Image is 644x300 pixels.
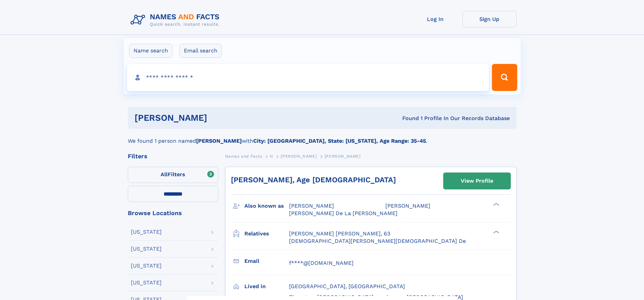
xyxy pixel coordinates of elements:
[135,114,305,122] h1: [PERSON_NAME]
[461,173,493,189] div: View Profile
[244,281,289,292] h3: Lived in
[129,44,172,58] label: Name search
[128,167,218,183] label: Filters
[131,229,162,235] div: [US_STATE]
[270,154,273,159] span: H
[196,138,242,144] b: [PERSON_NAME]
[462,11,517,27] a: Sign Up
[131,280,162,285] div: [US_STATE]
[305,115,510,122] div: Found 1 Profile In Our Records Database
[492,202,500,207] div: ❯
[385,203,430,209] span: [PERSON_NAME]
[231,176,396,184] a: [PERSON_NAME], Age [DEMOGRAPHIC_DATA]
[225,152,262,160] a: Names and Facts
[289,230,390,237] a: [PERSON_NAME] [PERSON_NAME], 63
[281,154,317,159] span: [PERSON_NAME]
[492,64,517,91] button: Search Button
[444,173,510,189] a: View Profile
[128,210,218,216] div: Browse Locations
[289,203,334,209] span: [PERSON_NAME]
[270,152,273,160] a: H
[289,210,398,216] span: [PERSON_NAME] De La [PERSON_NAME]
[253,138,426,144] b: City: [GEOGRAPHIC_DATA], State: [US_STATE], Age Range: 35-45
[325,154,361,159] span: [PERSON_NAME]
[128,129,517,145] div: We found 1 person named with .
[128,153,218,159] div: Filters
[244,255,289,267] h3: Email
[131,246,162,252] div: [US_STATE]
[408,11,462,27] a: Log In
[128,11,225,29] img: Logo Names and Facts
[131,263,162,269] div: [US_STATE]
[244,200,289,212] h3: Also known as
[289,283,405,290] span: [GEOGRAPHIC_DATA], [GEOGRAPHIC_DATA]
[161,171,168,178] span: All
[281,152,317,160] a: [PERSON_NAME]
[127,64,489,91] input: search input
[289,237,487,252] a: [DEMOGRAPHIC_DATA][PERSON_NAME][DEMOGRAPHIC_DATA] De [DEMOGRAPHIC_DATA][PERSON_NAME], 26
[492,230,500,234] div: ❯
[244,228,289,239] h3: Relatives
[180,44,222,58] label: Email search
